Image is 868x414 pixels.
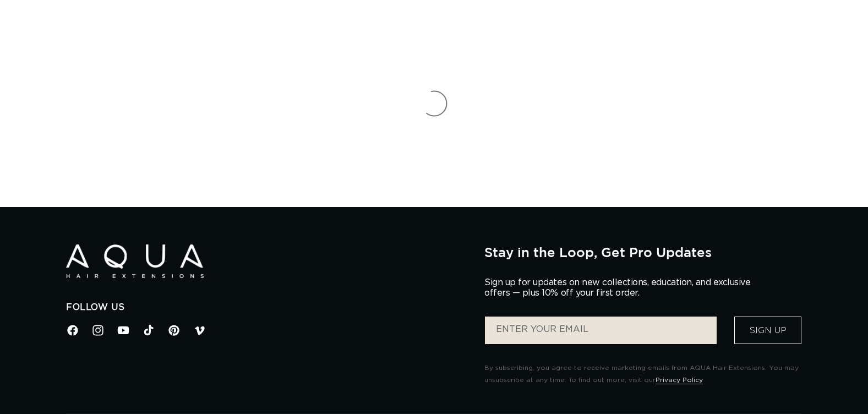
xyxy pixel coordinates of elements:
h2: Stay in the Loop, Get Pro Updates [484,244,802,260]
a: Privacy Policy [656,377,703,383]
p: By subscribing, you agree to receive marketing emails from AQUA Hair Extensions. You may unsubscr... [484,362,802,386]
p: Sign up for updates on new collections, education, and exclusive offers — plus 10% off your first... [484,277,760,298]
img: Aqua Hair Extensions [66,244,204,278]
input: ENTER YOUR EMAIL [485,317,717,344]
h2: Follow Us [66,302,468,313]
button: Sign Up [734,317,801,344]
